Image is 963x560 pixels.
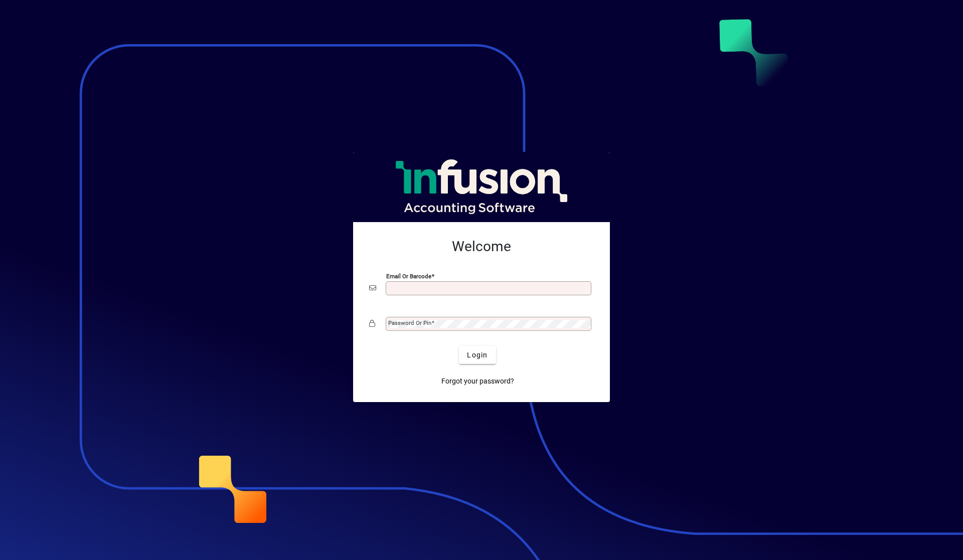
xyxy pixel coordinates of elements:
[369,238,594,255] h2: Welcome
[467,350,488,360] span: Login
[388,319,431,326] mat-label: Password or Pin
[459,346,496,364] button: Login
[441,376,514,387] span: Forgot your password?
[437,372,518,390] a: Forgot your password?
[386,273,431,280] mat-label: Email or Barcode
